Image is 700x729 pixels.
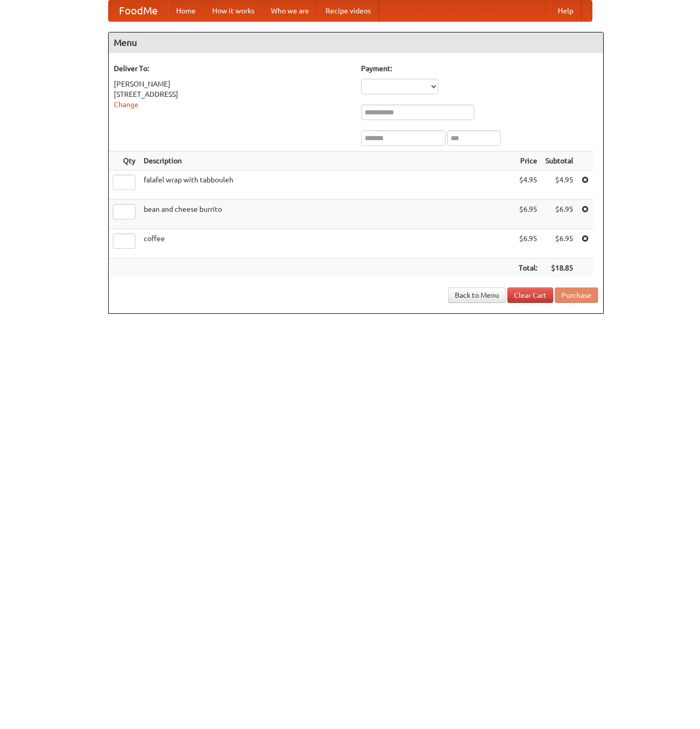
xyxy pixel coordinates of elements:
[541,229,577,259] td: $6.95
[515,259,541,278] th: Total:
[114,63,351,74] h5: Deliver To:
[114,79,351,89] div: [PERSON_NAME]
[448,287,506,303] a: Back to Menu
[109,32,603,53] h4: Menu
[515,171,541,200] td: $4.95
[263,1,317,21] a: Who we are
[515,151,541,171] th: Price
[140,151,515,171] th: Description
[140,200,515,229] td: bean and cheese burrito
[555,287,598,303] button: Purchase
[541,200,577,229] td: $6.95
[109,151,140,171] th: Qty
[515,229,541,259] td: $6.95
[507,287,553,303] a: Clear Cart
[361,63,598,74] h5: Payment:
[140,229,515,259] td: coffee
[541,259,577,278] th: $18.85
[168,1,204,21] a: Home
[515,200,541,229] td: $6.95
[109,1,168,21] a: FoodMe
[550,1,582,21] a: Help
[114,100,139,109] a: Change
[541,171,577,200] td: $4.95
[204,1,263,21] a: How it works
[140,171,515,200] td: falafel wrap with tabbouleh
[114,89,351,99] div: [STREET_ADDRESS]
[541,151,577,171] th: Subtotal
[317,1,379,21] a: Recipe videos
